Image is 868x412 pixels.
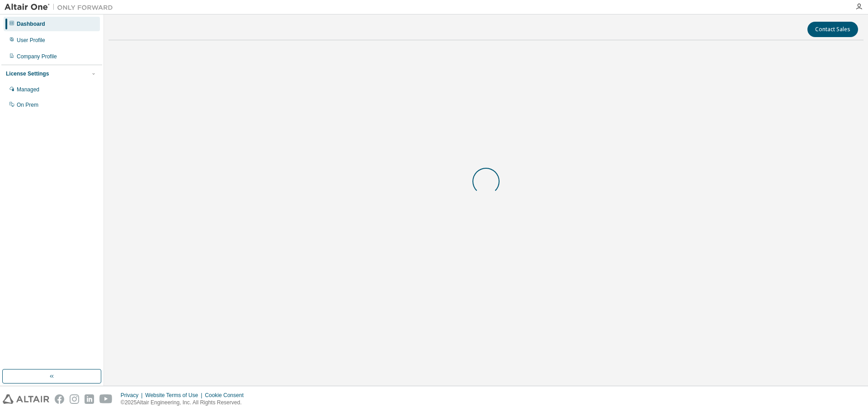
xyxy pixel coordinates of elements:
img: Altair One [5,3,118,12]
img: youtube.svg [99,394,113,404]
div: User Profile [17,37,45,44]
div: Cookie Consent [205,392,249,399]
img: facebook.svg [55,394,64,404]
div: Privacy [121,392,145,399]
div: On Prem [17,101,38,109]
img: altair_logo.svg [3,394,49,404]
button: Contact Sales [807,22,858,37]
div: License Settings [6,70,49,77]
div: Dashboard [17,20,45,28]
div: Company Profile [17,53,57,60]
p: © 2025 Altair Engineering, Inc. All Rights Reserved. [121,399,249,407]
img: linkedin.svg [85,394,94,404]
img: instagram.svg [70,394,79,404]
div: Managed [17,86,39,93]
div: Website Terms of Use [145,392,205,399]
